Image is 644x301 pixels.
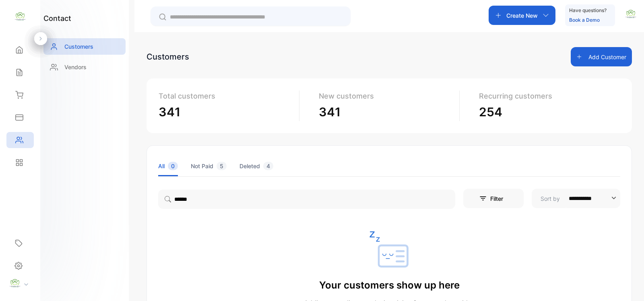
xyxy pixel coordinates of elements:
li: Not Paid [191,156,227,176]
p: 341 [319,103,453,121]
h1: contact [43,13,71,24]
li: All [158,156,178,176]
iframe: LiveChat chat widget [610,267,644,301]
img: logo [14,10,26,23]
span: 4 [263,162,273,170]
p: Have questions? [569,6,607,14]
p: Vendors [64,63,87,71]
button: Create New [489,6,555,25]
button: avatar [625,6,637,25]
li: Deleted [239,156,273,176]
button: Add Customer [571,47,632,66]
img: empty state [369,231,409,272]
p: Sort by [541,194,560,203]
p: Recurring customers [479,91,613,101]
a: Book a Demo [569,17,600,23]
span: 0 [168,162,178,170]
button: Sort by [532,189,620,208]
img: profile [9,277,21,289]
a: Vendors [43,59,126,75]
p: 254 [479,103,613,121]
p: 341 [159,103,293,121]
p: Create New [506,11,538,20]
p: Customers [64,42,93,51]
p: New customers [319,91,453,101]
p: Total customers [159,91,293,101]
span: 5 [217,162,227,170]
p: Your customers show up here [304,278,475,293]
a: Customers [43,38,126,55]
div: Customers [147,51,189,63]
img: avatar [625,8,637,20]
